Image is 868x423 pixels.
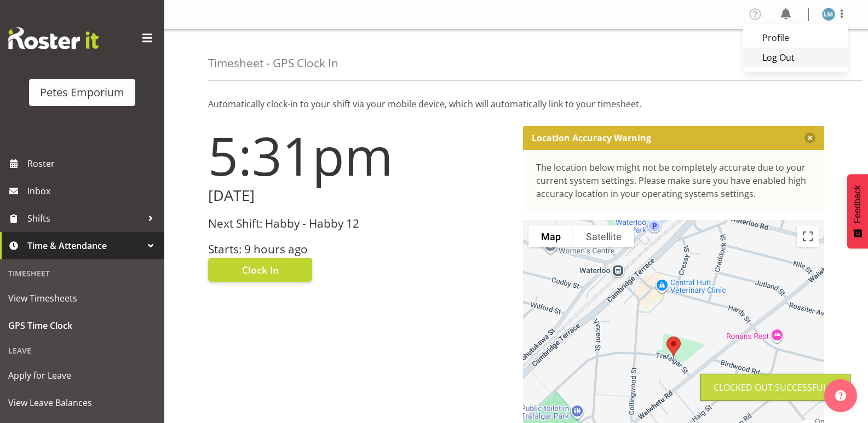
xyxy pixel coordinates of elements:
[3,362,162,389] a: Apply for Leave
[743,48,848,67] a: Log Out
[532,132,651,143] p: Location Accuracy Warning
[208,126,510,185] h1: 5:31pm
[208,97,824,111] p: Automatically clock-in to your shift via your mobile device, which will automatically link to you...
[27,183,159,199] span: Inbox
[8,317,156,334] span: GPS Time Clock
[208,258,312,282] button: Clock In
[3,262,162,285] div: Timesheet
[208,243,510,256] h3: Starts: 9 hours ago
[3,285,162,312] a: View Timesheets
[797,225,819,247] button: Toggle fullscreen view
[3,339,162,362] div: Leave
[27,210,142,227] span: Shifts
[835,390,846,401] img: help-xxl-2.png
[853,185,863,223] span: Feedback
[208,187,510,204] h2: [DATE]
[242,263,279,277] span: Clock In
[8,367,156,384] span: Apply for Leave
[743,28,848,48] a: Profile
[8,395,156,411] span: View Leave Balances
[208,217,510,230] h3: Next Shift: Habby - Habby 12
[822,8,835,21] img: lianne-morete5410.jpg
[573,225,634,247] button: Show satellite imagery
[27,237,142,254] span: Time & Attendance
[8,290,156,306] span: View Timesheets
[27,155,159,172] span: Roster
[528,225,573,247] button: Show street map
[714,381,837,394] div: Clocked out Successfully
[804,132,815,143] button: Close message
[3,389,162,416] a: View Leave Balances
[208,57,338,69] h4: Timesheet - GPS Clock In
[3,312,162,339] a: GPS Time Clock
[40,84,124,101] div: Petes Emporium
[8,27,99,49] img: Rosterit website logo
[847,174,868,248] button: Feedback - Show survey
[536,161,812,200] div: The location below might not be completely accurate due to your current system settings. Please m...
